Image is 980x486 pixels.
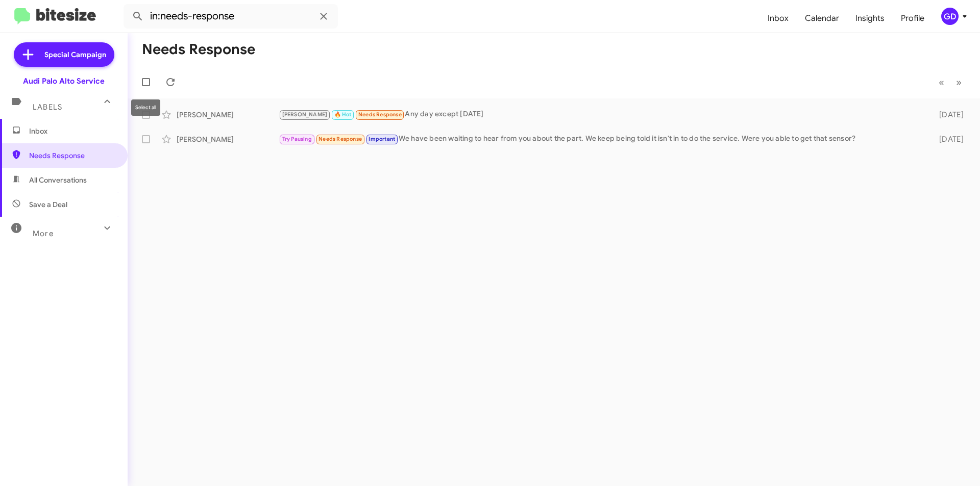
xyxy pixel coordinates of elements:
[939,76,944,89] span: «
[142,41,255,58] h1: Needs Response
[44,49,106,60] span: Special Campaign
[950,72,968,93] button: Next
[279,133,923,145] div: We have been waiting to hear from you about the part. We keep being told it isn't in to do the se...
[941,8,959,25] div: GD
[369,136,395,142] span: Important
[177,110,279,120] div: [PERSON_NAME]
[23,76,105,86] div: Audi Palo Alto Service
[923,110,972,120] div: [DATE]
[29,150,116,161] span: Needs Response
[282,136,312,142] span: Try Pausing
[124,4,338,29] input: Search
[933,8,969,25] button: GD
[847,4,893,33] a: Insights
[933,72,968,93] nav: Page navigation example
[334,111,352,118] span: 🔥 Hot
[318,136,362,142] span: Needs Response
[279,109,923,120] div: Any day except [DATE]
[797,4,847,33] a: Calendar
[923,134,972,144] div: [DATE]
[282,111,328,118] span: [PERSON_NAME]
[358,111,402,118] span: Needs Response
[29,175,87,185] span: All Conversations
[956,76,962,89] span: »
[33,103,62,112] span: Labels
[131,99,160,116] div: Select all
[933,72,950,93] button: Previous
[14,42,114,67] a: Special Campaign
[759,4,797,33] a: Inbox
[29,199,67,210] span: Save a Deal
[29,126,116,136] span: Inbox
[33,229,54,238] span: More
[893,4,933,33] a: Profile
[177,134,279,144] div: [PERSON_NAME]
